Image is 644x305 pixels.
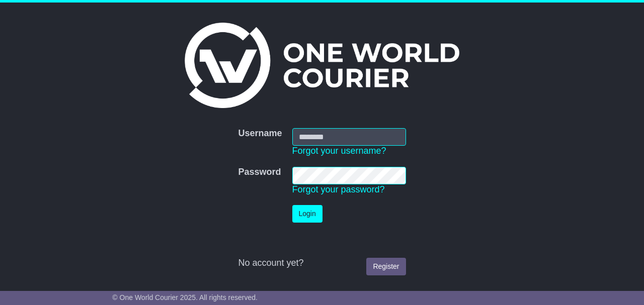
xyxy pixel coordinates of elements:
label: Username [238,128,282,139]
img: One World [185,23,459,108]
button: Login [292,205,323,223]
a: Forgot your username? [292,146,386,156]
div: No account yet? [238,258,406,269]
label: Password [238,167,281,178]
span: © One World Courier 2025. All rights reserved. [112,293,258,301]
a: Forgot your password? [292,184,385,194]
a: Register [366,258,406,275]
